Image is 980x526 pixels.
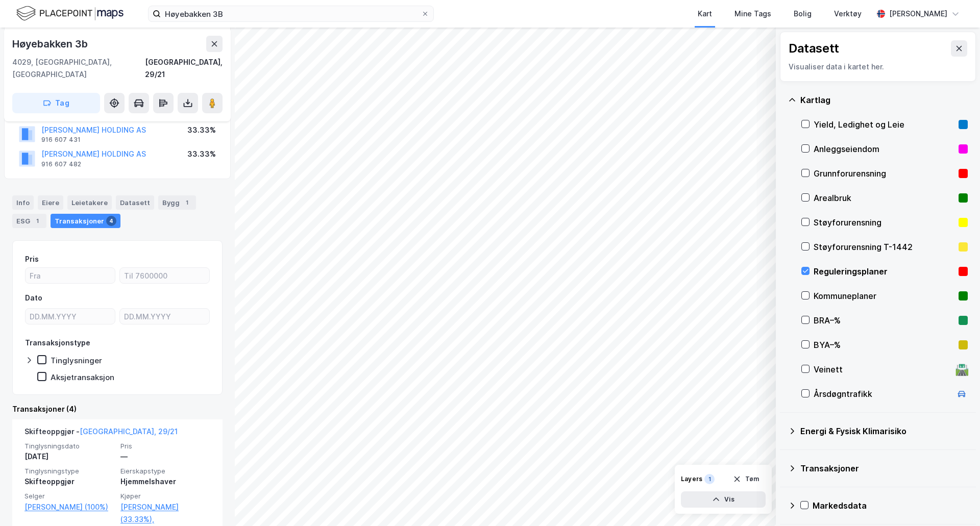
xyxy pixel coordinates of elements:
div: Arealbruk [814,192,954,204]
div: [PERSON_NAME] [889,8,947,20]
input: Fra [26,268,115,283]
a: [PERSON_NAME] (33.33%), [120,501,210,525]
div: Grunnforurensning [814,167,954,180]
div: Kart [698,8,712,20]
div: Transaksjoner [800,462,968,474]
span: Eierskapstype [120,467,210,475]
div: Støyforurensning T-1442 [814,241,954,253]
div: 1 [182,197,192,208]
div: Info [12,195,34,210]
span: Tinglysningsdato [24,442,114,450]
div: Høyebakken 3b [12,36,89,52]
input: Søk på adresse, matrikkel, gårdeiere, leietakere eller personer [161,6,421,21]
div: Layers [681,475,702,483]
div: 1 [32,216,42,226]
div: Leietakere [67,195,112,210]
div: Skifteoppgjør [24,475,114,488]
img: logo.f888ab2527a4732fd821a326f86c7f29.svg [16,5,124,22]
div: BRA–% [814,314,954,327]
iframe: Chat Widget [929,477,980,526]
button: Tag [12,93,100,113]
div: Veinett [814,363,951,375]
div: Transaksjoner [51,214,120,228]
div: Datasett [116,195,154,210]
div: Hjemmelshaver [120,475,210,488]
div: 4029, [GEOGRAPHIC_DATA], [GEOGRAPHIC_DATA] [12,56,145,81]
div: — [120,450,210,463]
div: Skifteoppgjør - [24,425,178,442]
div: Bolig [794,8,812,20]
a: [PERSON_NAME] (100%) [24,501,114,513]
div: Aksjetransaksjon [51,372,114,382]
a: [GEOGRAPHIC_DATA], 29/21 [80,427,178,436]
span: Tinglysningstype [24,467,114,475]
div: Støyforurensning [814,216,954,229]
div: [GEOGRAPHIC_DATA], 29/21 [145,56,223,81]
div: Kontrollprogram for chat [929,477,980,526]
div: Verktøy [834,8,862,20]
div: Tinglysninger [51,356,102,365]
div: 1 [704,474,715,484]
div: Markedsdata [813,499,968,512]
div: Visualiser data i kartet her. [789,61,967,73]
span: Selger [24,492,114,500]
div: Årsdøgntrafikk [814,388,951,400]
button: Vis [681,491,766,508]
span: Kjøper [120,492,210,500]
div: Kommuneplaner [814,290,954,302]
div: Bygg [158,195,196,210]
div: 33.33% [187,148,216,160]
div: Transaksjoner (4) [12,403,223,415]
div: Eiere [38,195,63,210]
div: ESG [12,214,46,228]
div: Datasett [789,40,839,57]
div: 916 607 431 [41,136,81,144]
input: DD.MM.YYYY [26,309,115,324]
div: Reguleringsplaner [814,265,954,278]
div: Yield, Ledighet og Leie [814,118,954,131]
div: Dato [25,292,42,304]
input: Til 7600000 [120,268,209,283]
input: DD.MM.YYYY [120,309,209,324]
button: Tøm [726,471,766,487]
span: Pris [120,442,210,450]
div: Kartlag [800,94,968,106]
div: 🛣️ [955,363,969,376]
div: Pris [25,253,39,265]
div: Transaksjonstype [25,337,90,349]
div: Mine Tags [734,8,771,20]
div: Anleggseiendom [814,143,954,155]
div: 4 [106,216,116,226]
div: Energi & Fysisk Klimarisiko [800,425,968,437]
div: 33.33% [187,124,216,136]
div: [DATE] [24,450,114,463]
div: 916 607 482 [41,160,81,168]
div: BYA–% [814,339,954,351]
